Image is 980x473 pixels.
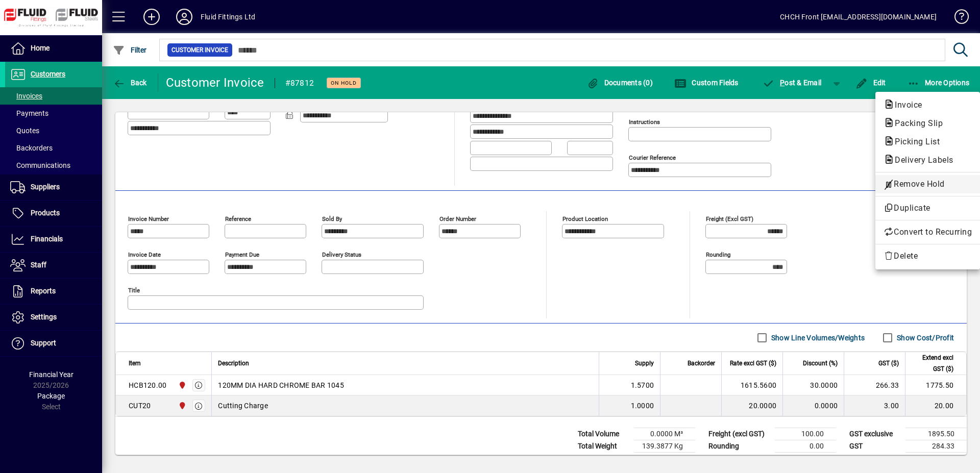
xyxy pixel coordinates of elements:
[884,118,948,128] span: Packing Slip
[884,178,972,190] span: Remove Hold
[884,226,972,238] span: Convert to Recurring
[884,250,972,262] span: Delete
[884,202,972,214] span: Duplicate
[884,100,927,110] span: Invoice
[884,155,959,165] span: Delivery Labels
[884,137,945,146] span: Picking List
